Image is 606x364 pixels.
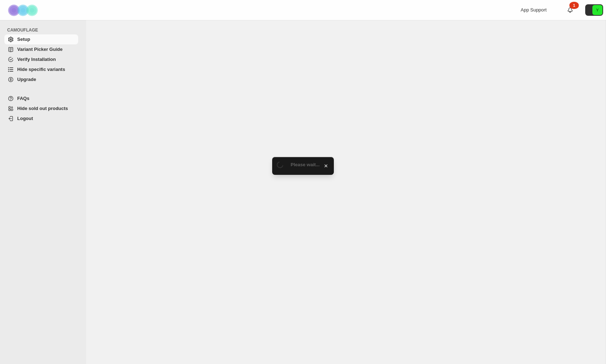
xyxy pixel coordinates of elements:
a: 1 [567,6,574,14]
span: Please wait... [291,162,320,167]
text: Y [596,8,599,12]
a: Upgrade [4,75,78,85]
span: Verify Installation [17,57,56,62]
a: Hide specific variants [4,64,78,75]
span: Upgrade [17,77,36,82]
span: Setup [17,37,30,42]
button: Avatar with initials Y [585,4,603,16]
span: Variant Picker Guide [17,47,62,52]
span: Logout [17,116,33,121]
a: Logout [4,114,78,124]
span: App Support [521,7,546,13]
span: Hide specific variants [17,67,65,72]
span: FAQs [17,96,29,101]
a: Variant Picker Guide [4,44,78,54]
a: Setup [4,34,78,44]
div: 1 [569,2,579,9]
img: Camouflage [6,0,42,20]
a: FAQs [4,94,78,104]
a: Hide sold out products [4,104,78,114]
span: Avatar with initials Y [592,5,602,15]
a: Verify Installation [4,54,78,64]
span: CAMOUFLAGE [7,27,81,33]
span: Hide sold out products [17,106,68,111]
